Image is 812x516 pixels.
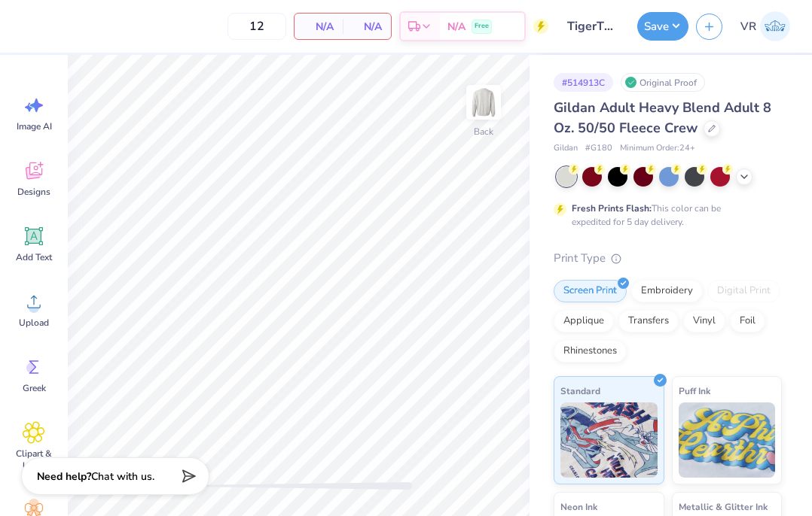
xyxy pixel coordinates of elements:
[469,87,499,117] img: Back
[572,202,652,214] strong: Fresh Prints Flash:
[91,469,154,484] span: Chat with us.
[474,125,493,138] div: Back
[304,19,334,35] span: N/A
[227,13,286,40] input: – –
[740,18,756,35] span: VR
[679,383,710,399] span: Puff Ink
[19,317,49,329] span: Upload
[730,310,765,332] div: Foil
[17,186,50,198] span: Designs
[554,250,782,267] div: Print Type
[554,99,771,137] span: Gildan Adult Heavy Blend Adult 8 Oz. 50/50 Fleece Crew
[16,251,52,263] span: Add Text
[585,142,612,155] span: # G180
[17,120,52,132] span: Image AI
[621,73,705,92] div: Original Proof
[554,142,578,155] span: Gildan
[556,11,630,41] input: Untitled Design
[9,448,59,472] span: Clipart & logos
[760,11,790,41] img: Val Rhey Lodueta
[631,280,703,302] div: Embroidery
[554,310,614,332] div: Applique
[475,21,489,32] span: Free
[734,11,797,41] a: VR
[637,12,688,41] button: Save
[707,280,780,302] div: Digital Print
[560,383,600,399] span: Standard
[352,19,382,35] span: N/A
[23,382,46,394] span: Greek
[560,499,597,514] span: Neon Ink
[554,73,613,92] div: # 514913C
[679,499,768,514] span: Metallic & Glitter Ink
[554,280,627,302] div: Screen Print
[447,19,466,35] span: N/A
[618,310,679,332] div: Transfers
[560,402,658,478] img: Standard
[572,202,757,229] div: This color can be expedited for 5 day delivery.
[620,142,695,155] span: Minimum Order: 24 +
[683,310,725,332] div: Vinyl
[37,469,91,484] strong: Need help?
[554,340,627,363] div: Rhinestones
[679,402,776,478] img: Puff Ink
